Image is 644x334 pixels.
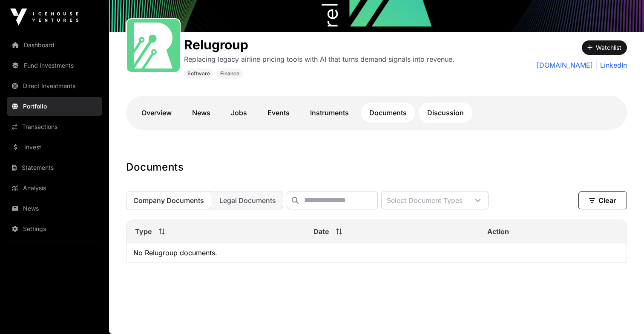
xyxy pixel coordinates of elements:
a: Events [259,103,298,123]
span: Finance [220,70,239,77]
a: Jobs [222,103,256,123]
a: Dashboard [7,36,102,54]
a: News [184,103,219,123]
a: News [7,199,102,218]
span: Date [313,226,329,237]
h1: Documents [126,160,627,174]
span: Company Documents [133,196,204,205]
a: Overview [133,103,180,123]
a: Analysis [7,179,102,197]
button: Legal Documents [212,191,283,209]
a: Statements [7,158,102,177]
span: Action [487,226,509,237]
img: Relugroup-favicon.svg [130,23,176,69]
td: No Relugroup documents. [126,243,627,263]
iframe: Chat Widget [601,293,644,334]
img: Icehouse Ventures Logo [10,9,78,26]
button: Company Documents [126,191,211,209]
h1: Relugroup [184,37,454,52]
a: Portfolio [7,97,102,116]
a: LinkedIn [596,60,627,70]
span: Legal Documents [219,196,276,205]
p: Replacing legacy airline pricing tools with AI that turns demand signals into revenue. [184,54,454,64]
button: Watchlist [582,40,627,55]
nav: Tabs [133,103,620,123]
a: Discussion [419,103,472,123]
a: Transactions [7,117,102,136]
a: Fund Investments [7,56,102,75]
div: Select Document Types [382,191,468,209]
a: Documents [361,103,415,123]
span: Software [187,70,210,77]
a: Invest [7,138,102,157]
a: [DOMAIN_NAME] [537,60,593,70]
span: Type [135,226,152,237]
button: Clear [578,191,627,209]
a: Settings [7,220,102,238]
a: Direct Investments [7,77,102,95]
a: Instruments [302,103,357,123]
